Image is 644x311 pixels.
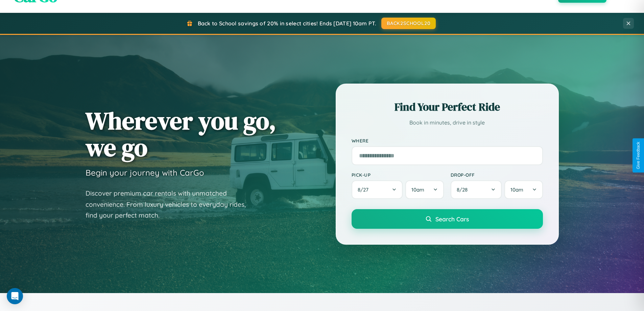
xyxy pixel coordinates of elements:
span: Search Cars [435,215,469,223]
label: Drop-off [451,172,543,178]
button: Search Cars [352,209,543,229]
span: 10am [411,186,424,193]
span: 8 / 27 [358,186,372,193]
div: Give Feedback [636,142,641,169]
label: Pick-up [352,172,444,178]
div: Open Intercom Messenger [7,288,23,304]
h1: Wherever you go, we go [86,107,276,161]
label: Where [352,138,543,143]
button: 10am [405,180,444,199]
span: 8 / 28 [457,186,471,193]
h3: Begin your journey with CarGo [86,168,204,178]
button: 8/28 [451,180,502,199]
h2: Find Your Perfect Ride [352,99,543,114]
button: BACK2SCHOOL20 [381,18,436,29]
span: 10am [510,186,523,193]
span: Back to School savings of 20% in select cities! Ends [DATE] 10am PT. [198,20,376,27]
p: Book in minutes, drive in style [352,118,543,128]
p: Discover premium car rentals with unmatched convenience. From luxury vehicles to everyday rides, ... [86,188,255,221]
button: 10am [504,180,543,199]
button: 8/27 [352,180,403,199]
